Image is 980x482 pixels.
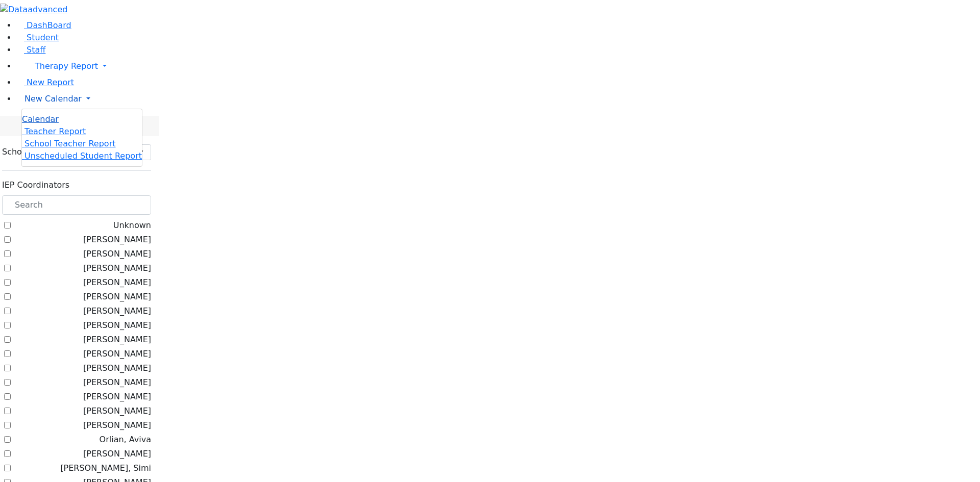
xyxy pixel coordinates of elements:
[24,151,142,161] span: Unscheduled Student Report
[22,139,115,148] a: School Teacher Report
[22,114,59,124] span: Calendar
[16,20,71,30] a: DashBoard
[16,56,980,77] a: Therapy Report
[2,179,69,191] label: IEP Coordinators
[83,419,151,432] label: [PERSON_NAME]
[83,305,151,317] label: [PERSON_NAME]
[16,33,59,42] a: Student
[22,113,59,125] a: Calendar
[27,33,59,42] span: Student
[83,448,151,460] label: [PERSON_NAME]
[27,78,74,87] span: New Report
[22,126,86,136] a: Teacher Report
[83,248,151,260] label: [PERSON_NAME]
[24,94,82,104] span: New Calendar
[83,376,151,389] label: [PERSON_NAME]
[27,45,45,55] span: Staff
[2,195,151,215] input: Search
[35,61,98,71] span: Therapy Report
[100,434,151,446] label: Orlian, Aviva
[2,146,53,158] label: School Years
[83,391,151,403] label: [PERSON_NAME]
[83,234,151,246] label: [PERSON_NAME]
[83,334,151,346] label: [PERSON_NAME]
[83,276,151,289] label: [PERSON_NAME]
[16,45,45,55] a: Staff
[83,405,151,417] label: [PERSON_NAME]
[21,109,142,167] ul: Therapy Report
[113,219,151,232] label: Unknown
[83,291,151,303] label: [PERSON_NAME]
[27,20,71,30] span: DashBoard
[24,139,115,148] span: School Teacher Report
[60,462,151,474] label: [PERSON_NAME], Simi
[83,362,151,374] label: [PERSON_NAME]
[24,126,86,136] span: Teacher Report
[83,319,151,332] label: [PERSON_NAME]
[22,151,142,161] a: Unscheduled Student Report
[83,262,151,274] label: [PERSON_NAME]
[16,78,74,87] a: New Report
[83,348,151,360] label: [PERSON_NAME]
[16,89,980,109] a: New Calendar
